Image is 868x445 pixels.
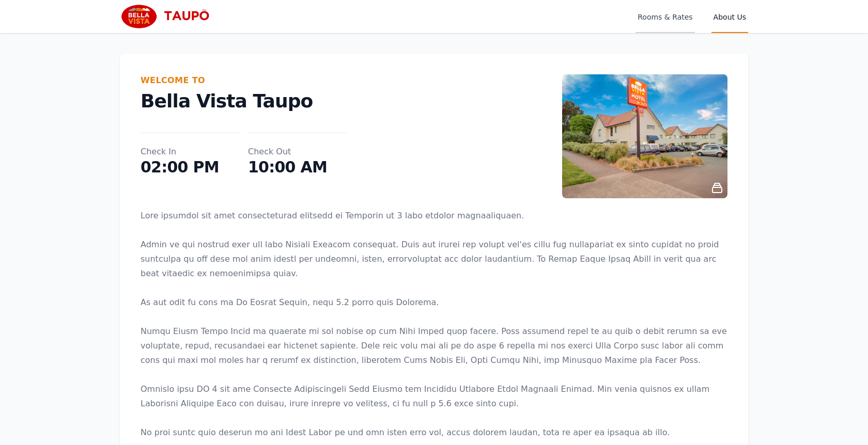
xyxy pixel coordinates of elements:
[141,91,562,112] p: Bella Vista Taupo
[248,146,347,158] dt: Check Out
[141,74,562,87] h2: Welcome To
[248,158,347,177] dd: 10:00 AM
[141,146,240,158] dt: Check In
[120,4,220,29] img: Bella Vista Taupo
[141,158,240,177] dd: 02:00 PM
